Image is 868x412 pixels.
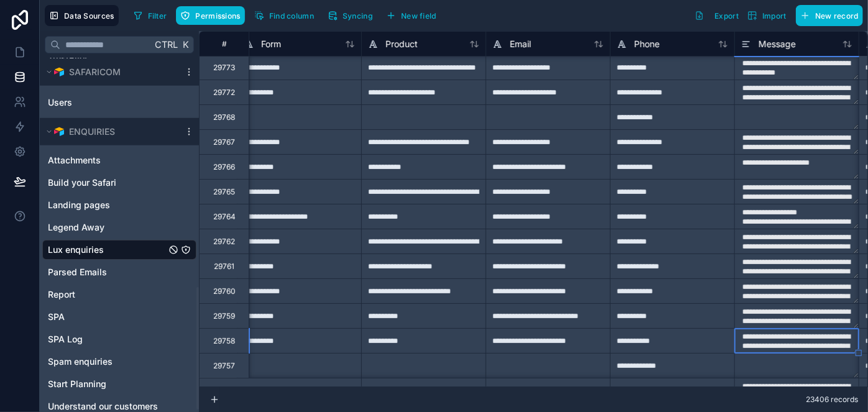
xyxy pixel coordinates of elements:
span: Product [386,38,418,50]
span: Find column [269,11,314,21]
img: Airtable Logo [54,67,64,77]
a: SPA Log [48,333,166,346]
div: SPA [42,307,196,327]
span: New field [401,11,436,21]
a: Landing pages [48,199,166,211]
a: SPA [48,311,166,323]
a: Start Planning [48,378,166,390]
a: New record [791,5,863,26]
div: Build your Safari [42,173,196,193]
div: 29758 [213,336,235,346]
div: Users [42,93,196,112]
span: Report [48,288,75,301]
div: Start Planning [42,374,196,394]
button: Import [743,5,791,26]
button: Export [690,5,743,26]
div: Legend Away [42,217,196,237]
a: Report [48,288,166,301]
span: Phone [634,38,660,50]
span: SAFARICOM [69,66,121,78]
span: Legend Away [48,221,104,234]
button: Find column [250,6,318,25]
span: SPA Log [48,333,83,346]
div: 29760 [213,286,236,296]
div: 29767 [213,137,235,147]
span: ENQUIRIES [69,126,115,138]
div: # [209,39,239,48]
div: 29766 [213,162,235,172]
span: Import [762,11,787,21]
span: Form [261,38,281,50]
a: Parsed Emails [48,266,166,278]
div: Spam enquiries [42,352,196,372]
span: New record [815,11,859,21]
div: 29759 [213,311,235,321]
a: Users [48,96,166,109]
a: Permissions [176,6,249,25]
span: Export [714,11,739,21]
span: Email [510,38,531,50]
div: 29757 [213,361,235,371]
div: 29762 [213,237,235,247]
div: Report [42,285,196,304]
button: Permissions [176,6,244,25]
div: Attachments [42,150,196,170]
div: SPA Log [42,329,196,349]
button: New field [382,6,441,25]
span: Lux enquiries [48,244,104,256]
span: Start Planning [48,378,106,390]
span: Build your Safari [48,176,116,189]
div: Landing pages [42,195,196,215]
span: Permissions [195,11,240,21]
a: Syncing [323,6,382,25]
span: Users [48,96,72,109]
div: 29772 [213,88,235,98]
span: Data Sources [64,11,114,21]
span: 23406 records [806,395,858,405]
div: 29773 [213,63,235,73]
a: Spam enquiries [48,355,166,368]
span: Spam enquiries [48,355,113,368]
div: 29756 [213,386,235,396]
span: Filter [148,11,167,21]
span: Syncing [343,11,372,21]
div: Parsed Emails [42,262,196,282]
button: Airtable LogoENQUIRIES [42,123,179,140]
span: Message [759,38,796,50]
div: 29768 [213,112,235,122]
div: 29764 [213,212,236,222]
div: 29765 [213,187,235,197]
a: Build your Safari [48,176,166,189]
div: Lux enquiries [42,240,196,260]
a: Legend Away [48,221,166,234]
button: New record [796,5,863,26]
span: K [181,40,190,49]
span: SPA [48,311,65,323]
span: Parsed Emails [48,266,107,278]
a: Lux enquiries [48,244,166,256]
span: Attachments [48,154,101,167]
span: Ctrl [154,37,179,52]
button: Airtable LogoSAFARICOM [42,63,179,81]
button: Syncing [323,6,377,25]
span: Landing pages [48,199,110,211]
button: Data Sources [45,5,119,26]
button: Filter [129,6,172,25]
img: Airtable Logo [54,127,64,137]
div: 29761 [214,262,234,272]
a: Attachments [48,154,166,167]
